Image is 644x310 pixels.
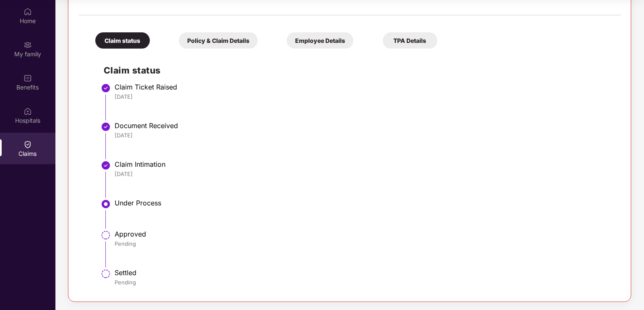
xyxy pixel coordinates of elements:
[115,230,613,238] div: Approved
[101,199,111,209] img: svg+xml;base64,PHN2ZyBpZD0iU3RlcC1BY3RpdmUtMzJ4MzIiIHhtbG5zPSJodHRwOi8vd3d3LnczLm9yZy8yMDAwL3N2Zy...
[101,122,111,132] img: svg+xml;base64,PHN2ZyBpZD0iU3RlcC1Eb25lLTMyeDMyIiB4bWxucz0iaHR0cDovL3d3dy53My5vcmcvMjAwMC9zdmciIH...
[115,93,613,100] div: [DATE]
[24,8,32,16] img: svg+xml;base64,PHN2ZyBpZD0iSG9tZSIgeG1sbnM9Imh0dHA6Ly93d3cudzMub3JnLzIwMDAvc3ZnIiB3aWR0aD0iMjAiIG...
[115,240,613,247] div: Pending
[24,140,32,149] img: svg+xml;base64,PHN2ZyBpZD0iQ2xhaW0iIHhtbG5zPSJodHRwOi8vd3d3LnczLm9yZy8yMDAwL3N2ZyIgd2lkdGg9IjIwIi...
[24,107,32,116] img: svg+xml;base64,PHN2ZyBpZD0iSG9zcGl0YWxzIiB4bWxucz0iaHR0cDovL3d3dy53My5vcmcvMjAwMC9zdmciIHdpZHRoPS...
[104,63,613,77] h2: Claim status
[115,170,613,178] div: [DATE]
[115,278,613,286] div: Pending
[115,160,613,168] div: Claim Intimation
[115,83,613,91] div: Claim Ticket Raised
[115,268,613,277] div: Settled
[383,32,437,49] div: TPA Details
[24,41,32,49] img: svg+xml;base64,PHN2ZyB3aWR0aD0iMjAiIGhlaWdodD0iMjAiIHZpZXdCb3g9IjAgMCAyMCAyMCIgZmlsbD0ibm9uZSIgeG...
[101,230,111,240] img: svg+xml;base64,PHN2ZyBpZD0iU3RlcC1QZW5kaW5nLTMyeDMyIiB4bWxucz0iaHR0cDovL3d3dy53My5vcmcvMjAwMC9zdm...
[95,32,150,49] div: Claim status
[115,199,613,207] div: Under Process
[101,269,111,279] img: svg+xml;base64,PHN2ZyBpZD0iU3RlcC1QZW5kaW5nLTMyeDMyIiB4bWxucz0iaHR0cDovL3d3dy53My5vcmcvMjAwMC9zdm...
[115,121,613,130] div: Document Received
[24,74,32,82] img: svg+xml;base64,PHN2ZyBpZD0iQmVuZWZpdHMiIHhtbG5zPSJodHRwOi8vd3d3LnczLm9yZy8yMDAwL3N2ZyIgd2lkdGg9Ij...
[115,131,613,139] div: [DATE]
[287,32,353,49] div: Employee Details
[101,83,111,93] img: svg+xml;base64,PHN2ZyBpZD0iU3RlcC1Eb25lLTMyeDMyIiB4bWxucz0iaHR0cDovL3d3dy53My5vcmcvMjAwMC9zdmciIH...
[101,160,111,171] img: svg+xml;base64,PHN2ZyBpZD0iU3RlcC1Eb25lLTMyeDMyIiB4bWxucz0iaHR0cDovL3d3dy53My5vcmcvMjAwMC9zdmciIH...
[179,32,258,49] div: Policy & Claim Details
